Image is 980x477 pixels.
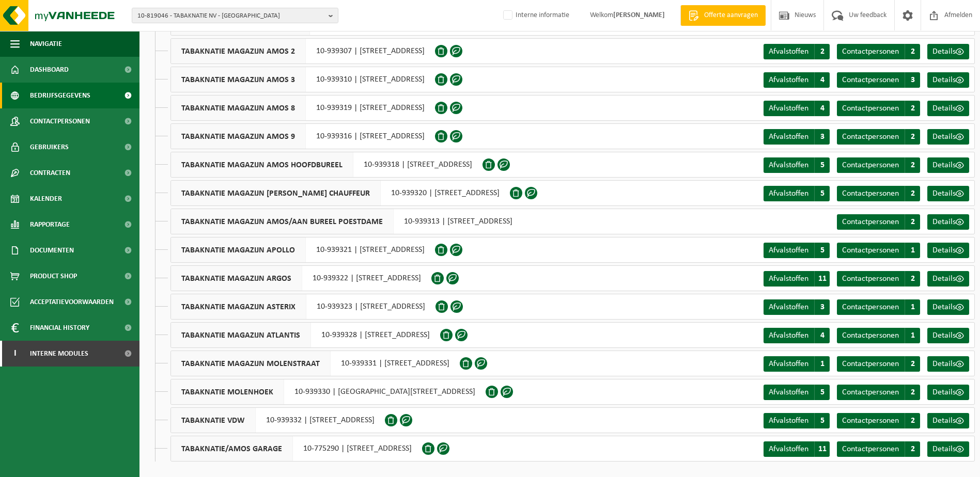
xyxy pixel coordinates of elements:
a: Contactpersonen 2 [837,413,920,428]
a: Details [927,214,969,230]
div: 10-939323 | [STREET_ADDRESS] [170,294,435,320]
span: 5 [814,413,830,428]
span: 2 [814,44,830,59]
span: Afvalstoffen [769,133,808,141]
a: Afvalstoffen 4 [764,101,830,116]
a: Afvalstoffen 5 [764,413,830,428]
span: 3 [814,299,830,315]
span: 2 [905,44,920,59]
div: 10-939316 | [STREET_ADDRESS] [170,123,435,149]
a: Afvalstoffen 11 [764,271,830,287]
span: 5 [814,243,830,258]
span: TABAKNATIE/AMOS GARAGE [171,436,293,461]
span: 4 [814,72,830,88]
span: Afvalstoffen [769,417,808,425]
a: Afvalstoffen 3 [764,129,830,145]
span: 2 [905,441,920,457]
span: 5 [814,157,830,173]
span: Details [932,76,956,84]
span: 5 [814,385,830,400]
span: 4 [814,101,830,116]
span: 2 [905,385,920,400]
span: TABAKNATIE MAGAZIJN AMOS 2 [171,39,306,63]
a: Contactpersonen 2 [837,101,920,116]
span: Contactpersonen [842,445,899,453]
a: Afvalstoffen 1 [764,356,830,372]
div: 10-939307 | [STREET_ADDRESS] [170,38,435,64]
a: Contactpersonen 2 [837,441,920,457]
a: Details [927,101,969,116]
div: 10-939332 | [STREET_ADDRESS] [170,407,385,433]
div: 10-775290 | [STREET_ADDRESS] [170,436,422,462]
span: TABAKNATIE MAGAZIJN ATLANTIS [171,323,311,347]
a: Contactpersonen 2 [837,356,920,372]
span: Contactpersonen [842,246,899,255]
span: TABAKNATIE MAGAZIJN AMOS 9 [171,124,306,149]
span: 3 [905,72,920,88]
span: Contactpersonen [842,161,899,169]
span: Contactpersonen [30,108,90,134]
span: Details [932,388,956,396]
div: 10-939319 | [STREET_ADDRESS] [170,95,435,121]
span: Contactpersonen [842,47,899,56]
span: Bedrijfsgegevens [30,83,90,108]
span: Details [932,445,956,453]
span: Details [932,331,956,340]
span: Afvalstoffen [769,47,808,56]
span: 1 [905,243,920,258]
span: Afvalstoffen [769,360,808,368]
span: 1 [814,356,830,372]
span: 2 [905,186,920,201]
a: Contactpersonen 2 [837,157,920,173]
a: Details [927,413,969,428]
span: Details [932,104,956,113]
a: Details [927,271,969,287]
span: 1 [905,299,920,315]
span: Financial History [30,315,89,341]
a: Afvalstoffen 5 [764,157,830,173]
span: Afvalstoffen [769,104,808,113]
span: Afvalstoffen [769,445,808,453]
span: Details [932,303,956,311]
span: 2 [905,129,920,145]
span: 1 [905,328,920,343]
span: Gebruikers [30,134,69,160]
span: Afvalstoffen [769,76,808,84]
a: Contactpersonen 2 [837,385,920,400]
a: Afvalstoffen 5 [764,385,830,400]
span: Afvalstoffen [769,303,808,311]
a: Details [927,328,969,343]
span: Contactpersonen [842,417,899,425]
span: 10-819046 - TABAKNATIE NV - [GEOGRAPHIC_DATA] [137,8,324,24]
a: Contactpersonen 3 [837,72,920,88]
a: Afvalstoffen 5 [764,186,830,201]
span: 11 [814,441,830,457]
span: TABAKNATIE MAGAZIJN ASTERIX [171,294,306,319]
span: Contactpersonen [842,331,899,340]
span: TABAKNATIE MAGAZIJN AMOS 3 [171,67,306,92]
span: 2 [905,356,920,372]
div: 10-939321 | [STREET_ADDRESS] [170,237,435,263]
span: Rapportage [30,212,70,237]
button: 10-819046 - TABAKNATIE NV - [GEOGRAPHIC_DATA] [132,8,338,23]
span: Afvalstoffen [769,189,808,198]
span: Contracten [30,160,70,186]
a: Details [927,157,969,173]
span: Afvalstoffen [769,246,808,255]
span: 2 [905,101,920,116]
span: Details [932,275,956,283]
span: Afvalstoffen [769,331,808,340]
a: Contactpersonen 2 [837,186,920,201]
span: Product Shop [30,263,77,289]
a: Afvalstoffen 5 [764,243,830,258]
span: TABAKNATIE VDW [171,408,256,433]
a: Details [927,72,969,88]
div: 10-939322 | [STREET_ADDRESS] [170,265,431,291]
span: Contactpersonen [842,303,899,311]
a: Details [927,243,969,258]
span: Details [932,246,956,255]
span: Acceptatievoorwaarden [30,289,114,315]
div: 10-939310 | [STREET_ADDRESS] [170,67,435,92]
a: Contactpersonen 2 [837,214,920,230]
span: Offerte aanvragen [702,10,760,21]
